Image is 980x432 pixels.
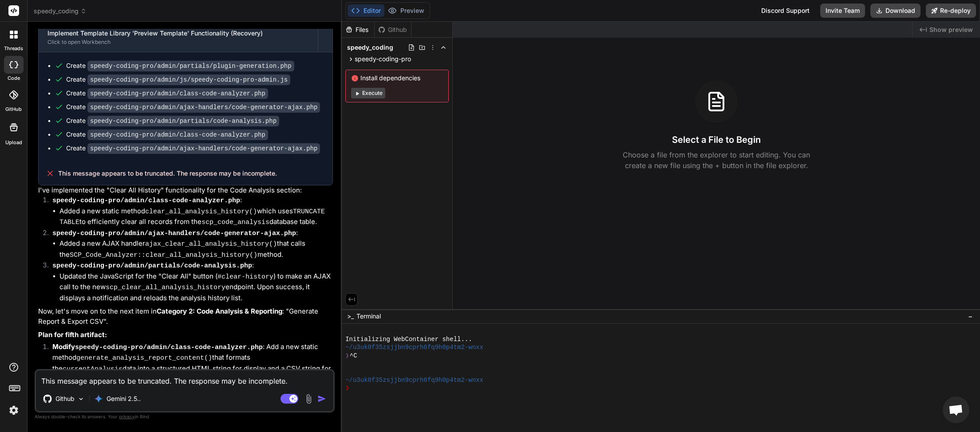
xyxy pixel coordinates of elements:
[145,240,277,248] code: ajax_clear_all_analysis_history()
[870,4,921,18] button: Download
[8,75,20,82] label: code
[351,74,443,82] span: Install dependencies
[87,75,290,85] code: speedy-coding-pro/admin/js/speedy-coding-pro-admin.js
[59,206,333,228] li: Added a new static method which uses to efficiently clear all records from the database table.
[34,7,87,16] span: speedy_coding
[345,343,483,351] span: ~/u3uk0f35zsjjbn9cprh6fq9h0p4tm2-wnxx
[52,197,240,204] code: speedy-coding-pro/admin/class-code-analyzer.php
[66,61,294,71] div: Create
[52,342,263,351] strong: Modify
[756,4,815,18] div: Discord Support
[66,130,268,139] div: Create
[76,354,212,362] code: generate_analysis_report_content()
[345,384,350,392] span: ❯
[66,89,268,98] div: Create
[106,284,225,291] code: scp_clear_all_analysis_history
[87,102,320,113] code: speedy-coding-pro/admin/ajax-handlers/code-generator-ajax.php
[926,4,976,18] button: Re-deploy
[70,251,257,259] code: SCP_Code_Analyzer::clear_all_analysis_history()
[75,344,263,351] code: speedy-coding-pro/admin/class-code-analyzer.php
[47,29,309,38] div: Implement Template Library 'Preview Template' Functionality (Recovery)
[347,312,354,321] span: >_
[39,23,318,52] button: Implement Template Library 'Preview Template' Functionality (Recovery)Click to open Workbench
[38,330,107,339] strong: Plan for fifth artifact:
[820,4,865,18] button: Invite Team
[5,139,22,146] label: Upload
[157,307,282,315] strong: Category 2: Code Analysis & Reporting
[52,260,333,271] p: :
[929,25,973,34] span: Show preview
[87,130,268,140] code: speedy-coding-pro/admin/class-code-analyzer.php
[66,75,290,84] div: Create
[59,239,333,260] li: Added a new AJAX handler that calls the method.
[317,394,326,403] img: icon
[145,208,257,216] code: clear_all_analysis_history()
[348,4,384,17] button: Editor
[55,394,75,403] p: Github
[77,395,85,403] img: Pick Models
[36,370,333,386] textarea: This message appears to be truncated. The response may be incomplete.
[5,106,22,113] label: GitHub
[345,335,472,343] span: Initializing WebContainer shell...
[202,219,269,226] code: scp_code_analysis
[87,61,294,71] code: speedy-coding-pro/admin/partials/plugin-generation.php
[217,273,273,281] code: #clear-history
[66,116,279,126] div: Create
[52,230,296,237] code: speedy-coding-pro/admin/ajax-handlers/code-generator-ajax.php
[351,88,385,98] button: Execute
[94,394,103,403] img: Gemini 2.5 Pro
[45,342,333,385] li: : Add a new static method that formats the data into a structured HTML string for display and a C...
[617,149,816,171] p: Choose a file from the explorer to start editing. You can create a new file using the + button in...
[59,271,333,303] li: Updated the JavaScript for the "Clear All" button ( ) to make an AJAX call to the new endpoint. U...
[375,25,411,34] div: Github
[6,403,21,418] img: settings
[347,43,393,52] span: speedy_coding
[943,397,969,423] div: Open chat
[4,45,23,52] label: threads
[38,306,333,326] p: Now, let's move on to the next item in : "Generate Report & Export CSV".
[345,376,483,384] span: ~/u3uk0f35zsjjbn9cprh6fq9h0p4tm2-wnxx
[342,25,374,34] div: Files
[58,169,277,178] span: This message appears to be truncated. The response may be incomplete.
[304,394,314,404] img: attachment
[35,412,335,421] p: Always double-check its answers. Your in Bind
[52,262,252,270] code: speedy-coding-pro/admin/partials/code-analysis.php
[52,228,333,239] p: :
[52,195,333,206] p: :
[87,143,320,154] code: speedy-coding-pro/admin/ajax-handlers/code-generator-ajax.php
[107,394,141,403] p: Gemini 2.5..
[66,144,320,153] div: Create
[66,102,320,112] div: Create
[345,352,350,360] span: ❯
[672,134,761,146] h3: Select a File to Begin
[87,88,268,99] code: speedy-coding-pro/admin/class-code-analyzer.php
[966,309,975,323] button: −
[87,116,279,126] code: speedy-coding-pro/admin/partials/code-analysis.php
[47,39,309,46] div: Click to open Workbench
[968,312,973,321] span: −
[119,414,135,419] span: privacy
[63,365,122,373] code: currentAnalysis
[350,352,357,360] span: ^C
[355,55,411,63] span: speedy-coding-pro
[356,312,381,321] span: Terminal
[384,4,428,17] button: Preview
